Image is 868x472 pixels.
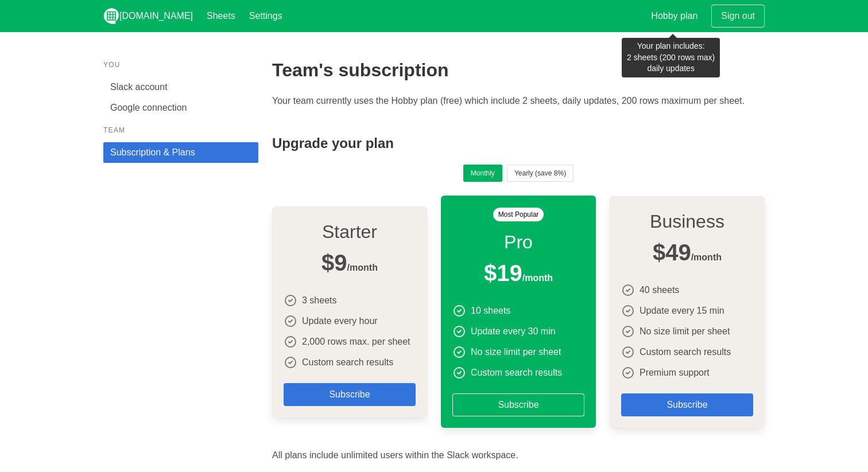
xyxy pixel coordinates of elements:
[640,325,730,338] p: No size limit per sheet
[103,60,258,70] p: You
[284,218,416,245] h4: Starter
[103,8,119,24] img: logo_v2_white.png
[463,165,502,182] button: Monthly
[302,335,410,349] p: 2,000 rows max. per sheet
[103,125,258,135] p: Team
[711,5,765,28] a: Sign out
[452,393,584,416] a: Subscribe
[653,235,722,270] span: /month
[103,97,258,118] a: Google connection
[653,240,691,265] span: $49
[507,165,573,182] button: Yearly (save 8%)
[484,260,522,286] span: $19
[321,245,378,280] span: /month
[471,325,556,338] p: Update every 30 min
[640,304,724,318] p: Update every 15 min
[272,94,765,108] p: Your team currently uses the Hobby plan (free) which include 2 sheets, daily updates, 200 rows ma...
[484,256,553,290] span: /month
[284,383,416,406] a: Subscribe
[493,208,544,221] span: Most Popular
[302,314,378,328] p: Update every hour
[103,142,258,163] a: Subscription & Plans
[103,77,258,97] a: Slack account
[640,345,731,359] p: Custom search results
[640,366,710,380] p: Premium support
[272,60,765,80] h2: Team's subscription
[471,345,561,359] p: No size limit per sheet
[452,228,584,256] h4: Pro
[621,208,753,235] h4: Business
[302,294,336,307] p: 3 sheets
[640,283,679,297] p: 40 sheets
[621,393,753,416] a: Subscribe
[272,135,765,151] h4: Upgrade your plan
[471,304,510,318] p: 10 sheets
[321,250,347,275] span: $9
[272,448,765,462] p: All plans include unlimited users within the Slack workspace.
[471,366,562,380] p: Custom search results
[302,356,393,369] p: Custom search results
